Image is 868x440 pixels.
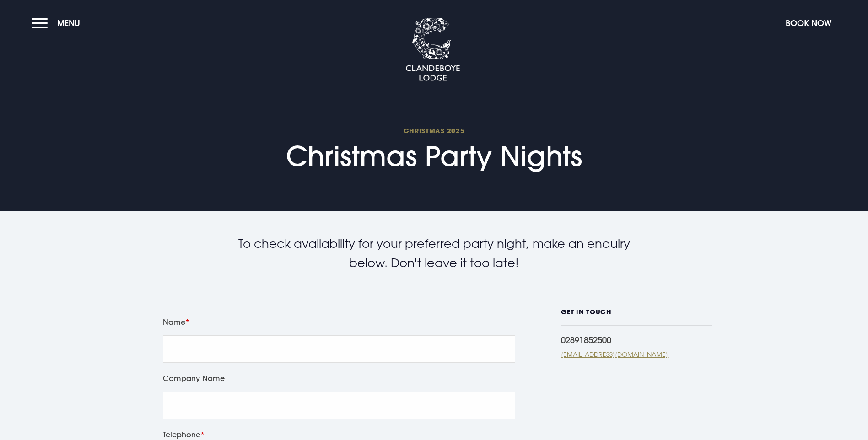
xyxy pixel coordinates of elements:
h6: GET IN TOUCH [561,308,712,326]
h1: Christmas Party Nights [286,126,582,172]
button: Book Now [781,13,836,33]
label: Company Name [163,372,515,385]
img: Clandeboye Lodge [405,18,460,82]
p: To check availability for your preferred party night, make an enquiry below. Don't leave it too l... [224,234,645,272]
span: Christmas 2025 [286,126,582,135]
button: Menu [32,13,85,33]
span: Menu [57,18,80,28]
div: 02891852500 [561,335,712,345]
label: Name [163,316,515,328]
a: [EMAIL_ADDRESS][DOMAIN_NAME] [561,349,712,359]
